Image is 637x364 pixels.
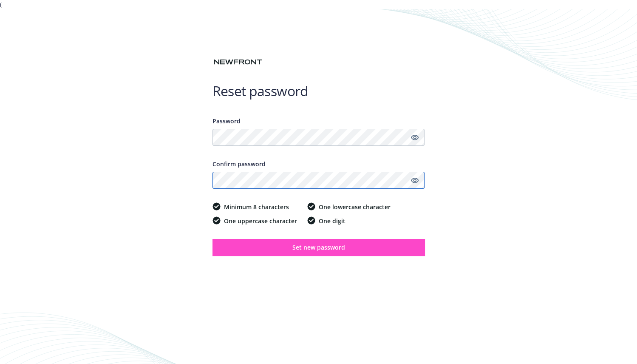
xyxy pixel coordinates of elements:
a: Show password [410,175,420,185]
img: Newfront logo [212,57,263,67]
span: One uppercase character [224,216,297,225]
h1: Reset password [212,82,425,100]
span: Confirm password [212,160,266,168]
a: Show password [410,132,420,142]
span: Minimum 8 characters [224,202,289,211]
span: Set new password [292,243,345,251]
span: One digit [319,216,345,225]
span: One lowercase character [319,202,391,211]
button: Set new password [212,239,425,256]
span: Password [212,117,241,125]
